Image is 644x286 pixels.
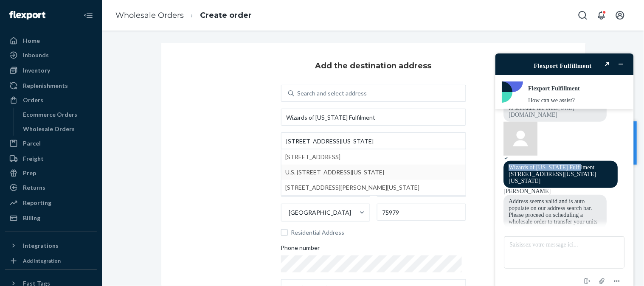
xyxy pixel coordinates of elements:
div: Prep [23,169,36,177]
a: Home [5,34,97,48]
span: Residential Address [291,228,466,237]
button: Open Search Box [574,7,591,24]
div: Replenishments [23,81,68,90]
a: Billing [5,211,97,225]
a: Parcel [5,137,97,150]
button: Joindre un fichier [110,233,124,244]
div: Billing [23,214,40,222]
div: Reporting [23,199,51,207]
div: [STREET_ADDRESS][PERSON_NAME][US_STATE] [286,180,461,195]
button: Open account menu [612,7,629,24]
input: Residential Address [281,229,288,236]
input: ZIP Code [377,204,466,221]
a: Add Integration [5,256,97,266]
a: Wholesale Orders [19,122,97,136]
div: [GEOGRAPHIC_DATA] [289,208,352,217]
input: [GEOGRAPHIC_DATA] [288,208,289,217]
div: Add Integration [23,257,61,264]
ol: breadcrumbs [109,3,259,28]
div: U.S. [STREET_ADDRESS][US_STATE] [286,165,461,180]
button: Mettre fin au chat [96,233,109,243]
div: Ecommerce Orders [23,110,78,119]
div: [STREET_ADDRESS] [286,149,461,165]
div: Wholesale Orders [23,125,75,133]
h3: Add the destination address [315,60,432,71]
div: Parcel [23,139,41,148]
button: Close Navigation [80,7,97,24]
input: Company Name [281,109,466,126]
a: Inventory [5,64,97,77]
div: Integrations [23,241,59,250]
div: Orders [23,96,43,104]
div: Inbounds [23,51,49,59]
span: Chat [19,6,36,14]
div: Inventory [23,66,50,75]
a: Inbounds [5,48,97,62]
iframe: Trouvez des informations supplémentaires ici [485,43,644,286]
a: Ecommerce Orders [19,108,97,121]
div: Returns [23,183,45,192]
input: [STREET_ADDRESS]U.S. [STREET_ADDRESS][US_STATE][STREET_ADDRESS][PERSON_NAME][US_STATE] [281,132,466,149]
div: Search and select address [298,89,367,98]
div: Freight [23,154,44,163]
a: Orders [5,93,97,107]
a: Freight [5,152,97,165]
a: Create order [200,11,252,20]
a: Prep [5,166,97,180]
button: Menu [125,233,139,243]
a: Replenishments [5,79,97,93]
a: Reporting [5,196,97,210]
a: Returns [5,181,97,194]
img: Flexport logo [9,11,45,20]
a: Wholesale Orders [115,11,184,20]
span: Phone number [281,244,320,255]
button: Integrations [5,239,97,252]
div: Home [23,36,40,45]
button: Open notifications [593,7,610,24]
